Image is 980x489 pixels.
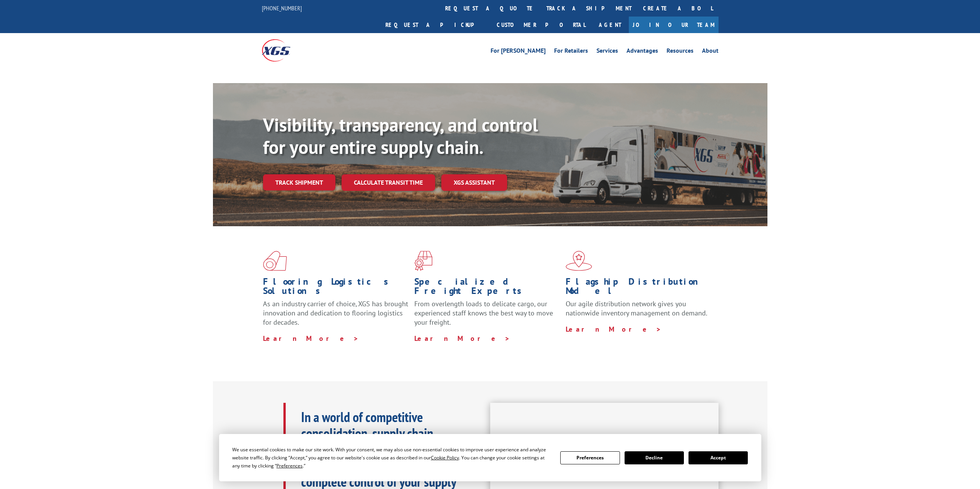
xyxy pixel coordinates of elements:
span: Preferences [276,462,303,469]
div: We use essential cookies to make our site work. With your consent, we may also use non-essential ... [232,446,551,470]
button: Decline [625,451,684,464]
span: Our agile distribution network gives you nationwide inventory management on demand. [566,299,707,317]
button: Preferences [560,451,620,464]
a: About [702,48,719,56]
h1: Flooring Logistics Solutions [263,277,409,299]
a: For Retailers [554,48,588,56]
a: Learn More > [566,325,662,334]
h1: Flagship Distribution Model [566,277,711,299]
img: xgs-icon-focused-on-flooring-red [414,251,432,271]
a: Customer Portal [491,17,591,33]
a: Track shipment [263,174,335,190]
a: For [PERSON_NAME] [491,48,546,56]
span: Cookie Policy [431,454,459,461]
a: Services [596,48,618,56]
a: XGS ASSISTANT [441,174,507,191]
p: From overlength loads to delicate cargo, our experienced staff knows the best way to move your fr... [414,299,560,334]
button: Accept [689,451,748,464]
span: As an industry carrier of choice, XGS has brought innovation and dedication to flooring logistics... [263,299,408,327]
a: Learn More > [263,334,359,343]
h1: Specialized Freight Experts [414,277,560,299]
div: Cookie Consent Prompt [219,434,761,481]
a: [PHONE_NUMBER] [262,4,302,12]
a: Advantages [627,48,658,56]
a: Request a pickup [380,17,491,33]
a: Agent [591,17,629,33]
img: xgs-icon-flagship-distribution-model-red [566,251,592,271]
a: Calculate transit time [342,174,435,191]
a: Resources [667,48,694,56]
a: Learn More > [414,334,510,343]
b: Visibility, transparency, and control for your entire supply chain. [263,113,538,159]
a: Join Our Team [629,17,719,33]
img: xgs-icon-total-supply-chain-intelligence-red [263,251,287,271]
